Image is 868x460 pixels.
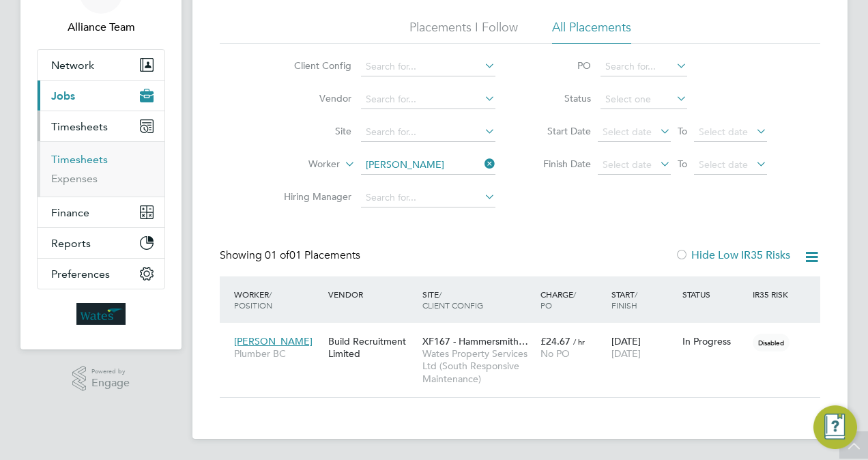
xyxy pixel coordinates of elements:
input: Search for... [601,57,687,76]
span: Select date [603,126,652,138]
input: Search for... [361,188,495,207]
span: / hr [573,336,585,347]
input: Search for... [361,123,495,142]
button: Engage Resource Center [813,405,857,449]
span: Alliance Team [37,19,165,35]
label: Vendor [273,92,351,104]
span: / Position [234,289,272,311]
div: Status [679,282,750,306]
span: To [674,155,691,173]
label: Hiring Manager [273,190,351,203]
a: Go to home page [37,303,165,325]
span: / Finish [611,289,637,311]
button: Network [38,50,164,80]
span: / PO [540,289,576,311]
span: Jobs [51,89,75,102]
span: Disabled [753,334,790,351]
button: Timesheets [38,111,164,141]
li: Placements I Follow [409,19,518,44]
div: Build Recruitment Limited [325,328,419,366]
span: Engage [91,377,130,389]
span: Select date [699,126,748,138]
a: [PERSON_NAME]Plumber BCBuild Recruitment LimitedXF167 - Hammersmith…Wates Property Services Ltd (... [231,328,820,339]
div: Start [608,282,679,317]
button: Reports [38,228,164,258]
div: Charge [537,282,608,317]
span: To [674,122,691,140]
a: Timesheets [51,153,108,166]
label: Start Date [530,125,591,137]
span: Timesheets [51,120,108,133]
div: IR35 Risk [749,282,796,306]
span: £24.67 [540,335,570,347]
label: Hide Low IR35 Risks [675,248,790,262]
label: Status [530,92,591,104]
span: Wates Property Services Ltd (South Responsive Maintenance) [422,347,534,385]
span: Plumber BC [234,347,321,360]
input: Search for... [361,156,495,175]
label: Site [273,125,351,137]
div: Vendor [325,282,419,306]
span: No PO [540,347,570,360]
label: PO [530,59,591,72]
li: All Placements [552,19,631,44]
span: XF167 - Hammersmith… [422,335,528,347]
div: Timesheets [38,141,164,197]
div: In Progress [682,335,747,347]
input: Search for... [361,57,495,76]
label: Client Config [273,59,351,72]
label: Worker [261,158,340,171]
span: Select date [603,158,652,171]
a: Powered byEngage [72,366,130,392]
span: Select date [699,158,748,171]
span: Network [51,59,94,72]
span: Preferences [51,268,110,281]
input: Select one [601,90,687,109]
div: Worker [231,282,325,317]
label: Finish Date [530,158,591,170]
input: Search for... [361,90,495,109]
button: Jobs [38,81,164,111]
span: Reports [51,237,91,250]
span: Finance [51,206,89,219]
img: wates-logo-retina.png [76,303,126,325]
a: Expenses [51,172,98,185]
span: 01 Placements [265,248,360,262]
span: Powered by [91,366,130,377]
div: [DATE] [608,328,679,366]
button: Finance [38,197,164,227]
div: Site [419,282,537,317]
span: [PERSON_NAME] [234,335,313,347]
span: 01 of [265,248,289,262]
span: / Client Config [422,289,483,311]
span: [DATE] [611,347,641,360]
div: Showing [220,248,363,263]
button: Preferences [38,259,164,289]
